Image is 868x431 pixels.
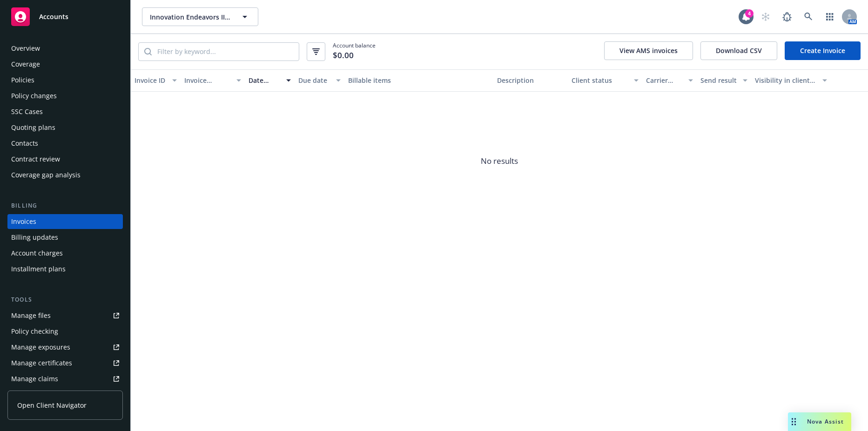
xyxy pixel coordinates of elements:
div: Tools [7,295,123,304]
a: Manage exposures [7,340,123,355]
a: Quoting plans [7,120,123,135]
a: Switch app [821,7,839,26]
a: Overview [7,41,123,56]
a: Coverage [7,57,123,72]
a: Contract review [7,152,123,167]
input: Filter by keyword... [152,43,299,61]
div: Drag to move [788,412,800,431]
button: Description [493,69,568,92]
span: Open Client Navigator [17,400,87,410]
a: Policy changes [7,88,123,103]
a: Create Invoice [785,41,861,60]
div: Manage claims [11,371,58,386]
a: Contacts [7,136,123,151]
button: Due date [295,69,344,92]
span: Accounts [39,13,68,20]
button: Visibility in client dash [751,69,831,92]
div: Invoice amount [184,75,231,85]
div: Policy checking [11,324,58,339]
a: Coverage gap analysis [7,168,123,182]
button: Innovation Endeavors III Advisers, LLC [142,7,258,26]
span: $0.00 [333,49,354,61]
span: Account balance [333,41,376,62]
div: Carrier status [646,75,683,85]
button: Invoice ID [131,69,181,92]
div: 4 [745,9,754,18]
div: Overview [11,41,40,56]
button: Carrier status [642,69,697,92]
a: Invoices [7,214,123,229]
div: Visibility in client dash [755,75,817,85]
svg: Search [144,48,152,55]
button: Date issued [245,69,295,92]
span: Innovation Endeavors III Advisers, LLC [150,12,230,22]
a: Policy checking [7,324,123,339]
button: Send result [697,69,751,92]
div: Manage certificates [11,356,72,370]
div: Invoice ID [135,75,167,85]
a: Installment plans [7,262,123,276]
div: Contract review [11,152,60,167]
div: SSC Cases [11,104,43,119]
a: Manage certificates [7,356,123,370]
a: SSC Cases [7,104,123,119]
div: Policy changes [11,88,57,103]
a: Start snowing [756,7,775,26]
a: Billing updates [7,230,123,245]
div: Coverage [11,57,40,72]
span: Nova Assist [807,418,844,425]
div: Billing updates [11,230,58,245]
div: Account charges [11,246,63,261]
div: Send result [700,75,737,85]
a: Account charges [7,246,123,261]
div: Contacts [11,136,38,151]
div: Due date [298,75,330,85]
div: Manage exposures [11,340,70,355]
div: Quoting plans [11,120,55,135]
a: Report a Bug [778,7,796,26]
div: Date issued [249,75,281,85]
a: Manage files [7,308,123,323]
div: Client status [572,75,628,85]
div: Coverage gap analysis [11,168,81,182]
div: Manage files [11,308,51,323]
button: Download CSV [700,41,777,60]
button: Invoice amount [181,69,245,92]
a: Policies [7,73,123,88]
div: Billing [7,201,123,210]
div: Policies [11,73,34,88]
span: No results [131,92,868,231]
a: Accounts [7,4,123,30]
div: Installment plans [11,262,66,276]
a: Manage claims [7,371,123,386]
button: View AMS invoices [604,41,693,60]
button: Client status [568,69,642,92]
div: Billable items [348,75,490,85]
a: Search [799,7,818,26]
button: Nova Assist [788,412,851,431]
div: Invoices [11,214,36,229]
button: Billable items [344,69,493,92]
div: Description [497,75,564,85]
